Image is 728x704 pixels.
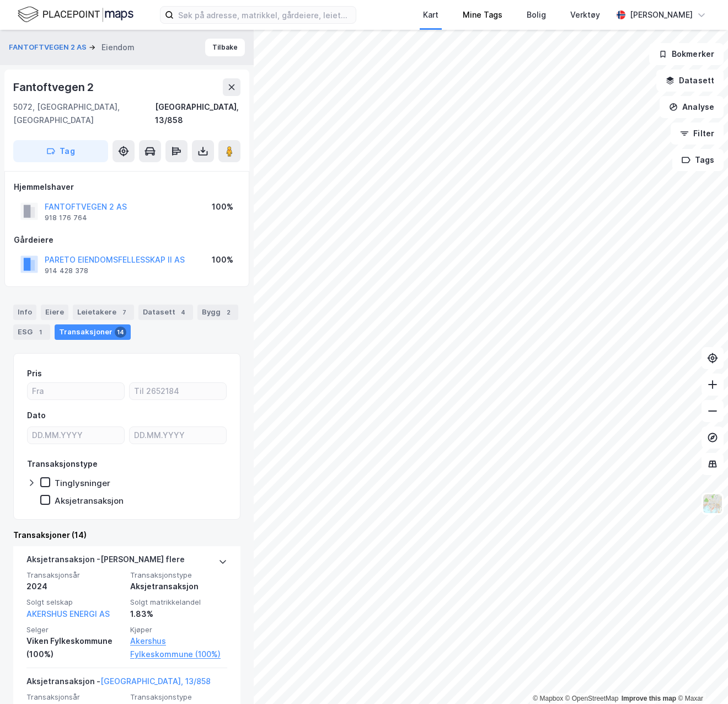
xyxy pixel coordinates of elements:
div: 1.83% [130,607,227,621]
input: Til 2652184 [130,383,226,399]
a: Akershus Fylkeskommune (100%) [130,634,227,661]
input: DD.MM.YYYY [130,427,226,444]
div: 914 428 378 [45,266,88,275]
button: Filter [671,122,724,145]
div: 918 176 764 [45,214,87,222]
button: Tilbake [205,39,245,56]
div: Gårdeiere [14,233,240,247]
span: Transaksjonstype [130,692,227,702]
div: Aksjetransaksjon [130,580,227,593]
a: Mapbox [533,695,563,702]
div: Bygg [197,305,238,320]
div: Datasett [138,305,193,320]
span: Transaksjonsår [26,692,124,702]
a: Improve this map [622,695,676,702]
div: Fantoftvegen 2 [13,78,96,96]
iframe: Chat Widget [673,651,728,704]
div: Mine Tags [463,8,502,22]
div: Dato [27,409,46,422]
div: [PERSON_NAME] [630,8,693,22]
span: Transaksjonsår [26,570,124,580]
div: Aksjetransaksjon - [26,675,211,692]
div: 5072, [GEOGRAPHIC_DATA], [GEOGRAPHIC_DATA] [13,100,155,127]
img: Z [702,493,723,514]
div: 100% [212,253,233,266]
div: ESG [13,324,50,340]
div: Hjemmelshaver [14,180,240,194]
div: 2 [223,307,234,318]
div: Verktøy [570,8,600,22]
button: FANTOFTVEGEN 2 AS [9,42,89,53]
img: logo.f888ab2527a4732fd821a326f86c7f29.svg [18,5,133,24]
div: Aksjetransaksjon [55,495,124,506]
div: 2024 [26,580,124,593]
div: Info [13,305,36,320]
input: Fra [28,383,124,399]
button: Analyse [660,96,724,118]
div: Bolig [527,8,546,22]
div: Transaksjoner [55,324,131,340]
a: OpenStreetMap [565,695,619,702]
div: Pris [27,367,42,380]
span: Selger [26,625,124,634]
button: Tags [672,149,724,171]
div: Tinglysninger [55,478,110,488]
input: Søk på adresse, matrikkel, gårdeiere, leietakere eller personer [174,7,356,23]
div: Leietakere [73,305,134,320]
span: Solgt selskap [26,598,124,607]
button: Tag [13,140,108,162]
div: Kart [423,8,438,22]
button: Datasett [656,70,724,92]
div: Aksjetransaksjon - [PERSON_NAME] flere [26,553,185,570]
div: 100% [212,200,233,214]
div: 4 [178,307,189,318]
input: DD.MM.YYYY [28,427,124,444]
div: 7 [119,307,130,318]
button: Bokmerker [649,43,724,65]
div: Transaksjonstype [27,457,98,471]
span: Solgt matrikkelandel [130,598,227,607]
span: Kjøper [130,625,227,634]
div: Transaksjoner (14) [13,529,240,542]
div: Viken Fylkeskommune (100%) [26,634,124,661]
div: 1 [35,327,46,338]
div: [GEOGRAPHIC_DATA], 13/858 [155,100,240,127]
div: Eiendom [101,41,135,54]
div: Eiere [41,305,68,320]
a: AKERSHUS ENERGI AS [26,609,110,618]
div: 14 [115,327,126,338]
a: [GEOGRAPHIC_DATA], 13/858 [100,676,211,686]
span: Transaksjonstype [130,570,227,580]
